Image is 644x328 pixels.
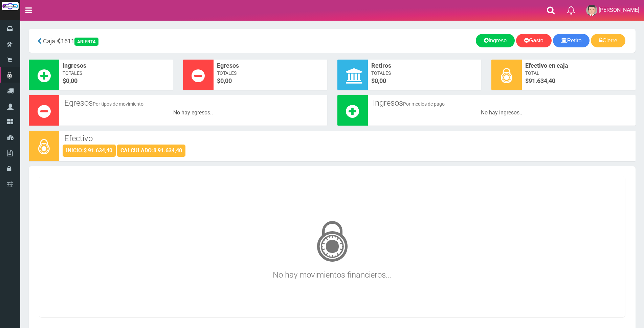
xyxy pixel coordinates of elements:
h3: Egresos [64,99,322,107]
span: Caja [43,38,55,45]
span: Totales [63,70,170,76]
span: Efectivo en caja [525,61,632,70]
small: Por tipos de movimiento [93,101,143,107]
span: 91.634,40 [529,77,555,84]
a: Ingreso [476,34,515,47]
h3: No hay movimientos financieros... [42,212,622,279]
font: 0,00 [66,77,77,84]
div: CALCULADO: [117,145,185,157]
a: Cierre [591,34,625,47]
a: Gasto [516,34,552,47]
div: ABIERTA [74,38,98,46]
span: [PERSON_NAME] [599,7,639,13]
font: 0,00 [220,77,232,84]
div: 1611 [34,34,233,48]
span: Ingresos [63,61,170,70]
span: $ [371,76,478,85]
div: No hay ingresos.. [371,109,632,117]
div: INICIO: [63,145,116,157]
span: Totales [217,70,324,76]
h3: Ingresos [373,99,631,107]
span: Totales [371,70,478,76]
a: Retiro [553,34,590,47]
div: No hay egresos.. [63,109,324,117]
span: Retiros [371,61,478,70]
font: 0,00 [375,77,386,84]
strong: $ 91.634,40 [84,147,112,154]
span: $ [525,76,632,85]
span: Total [525,70,632,76]
img: Logo grande [2,2,19,10]
h3: Efectivo [64,134,630,143]
small: Por medios de pago [403,101,445,107]
strong: $ 91.634,40 [153,147,182,154]
span: Egresos [217,61,324,70]
span: $ [63,76,170,85]
span: $ [217,76,324,85]
img: User Image [586,5,597,16]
